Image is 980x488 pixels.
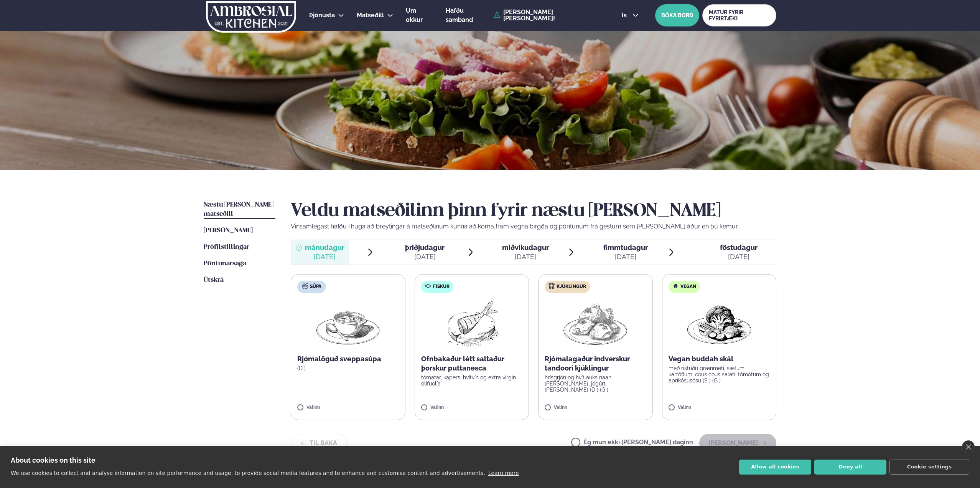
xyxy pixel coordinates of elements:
button: Deny all [814,460,886,475]
span: Þjónusta [309,12,335,19]
p: We use cookies to collect and analyse information on site performance and usage, to provide socia... [11,470,485,476]
a: Prófílstillingar [204,243,249,252]
button: Til baka [291,434,347,452]
img: logo [205,1,297,33]
p: Vinsamlegast hafðu í huga að breytingar á matseðlinum kunna að koma fram vegna birgða og pöntunum... [291,222,776,231]
a: MATUR FYRIR FYRIRTÆKI [702,4,776,26]
button: Allow all cookies [739,460,811,475]
button: Cookie settings [889,460,969,475]
img: Vegan.svg [672,283,679,289]
button: is [616,12,644,18]
strong: About cookies on this site [11,456,96,464]
p: Ofnbakaður létt saltaður þorskur puttanesca [421,354,523,373]
span: is [622,12,629,18]
p: með ristuðu grænmeti, sætum kartöflum, cous cous salati, tómötum og apríkósusósu (S ) (G ) [669,365,770,384]
p: hrísgrjón og hvítlauks naan [PERSON_NAME], jógúrt [PERSON_NAME] (D ) (G ) [545,374,646,393]
span: þriðjudagur [405,243,445,251]
img: Chicken-thighs.png [562,299,629,348]
button: [PERSON_NAME] [699,434,776,452]
p: (D ) [297,365,399,371]
span: Kjúklingur [557,284,586,290]
span: [PERSON_NAME] [204,227,253,234]
a: [PERSON_NAME] [204,226,253,235]
img: soup.svg [302,283,308,289]
h2: Veldu matseðilinn þinn fyrir næstu [PERSON_NAME] [291,200,776,222]
span: Fiskur [433,284,450,290]
div: [DATE] [305,252,344,261]
button: BÓKA BORÐ [655,4,699,26]
img: Fish.png [438,299,506,348]
p: Rjómalagaður indverskur tandoori kjúklingur [545,354,646,373]
a: Þjónusta [309,11,335,20]
div: [DATE] [720,252,758,261]
span: Hafðu samband [446,7,473,23]
img: Vegan.png [685,299,753,348]
span: Vegan [680,284,696,290]
p: tómatar, kapers, hvítvín og extra virgin ólífuolía [421,374,523,387]
a: close [962,440,975,453]
span: Súpa [310,284,321,290]
div: [DATE] [502,252,549,261]
p: Vegan buddah skál [669,354,770,364]
a: Learn more [488,470,519,476]
a: Hafðu samband [446,6,490,25]
a: Um okkur [406,6,433,25]
span: Pöntunarsaga [204,260,246,267]
span: Útskrá [204,277,224,283]
span: mánudagur [305,243,344,251]
span: Prófílstillingar [204,244,249,250]
span: föstudagur [720,243,758,251]
a: Útskrá [204,276,224,285]
span: fimmtudagur [603,243,648,251]
div: [DATE] [603,252,648,261]
img: chicken.svg [548,283,555,289]
span: miðvikudagur [502,243,549,251]
a: Næstu [PERSON_NAME] matseðill [204,200,275,219]
img: Soup.png [314,299,382,348]
p: Rjómalöguð sveppasúpa [297,354,399,364]
span: Matseðill [357,12,384,19]
a: [PERSON_NAME] [PERSON_NAME]! [494,9,604,22]
img: fish.svg [425,283,431,289]
span: Um okkur [406,7,423,23]
div: [DATE] [405,252,445,261]
a: Matseðill [357,11,384,20]
span: Næstu [PERSON_NAME] matseðill [204,202,273,217]
a: Pöntunarsaga [204,259,246,268]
